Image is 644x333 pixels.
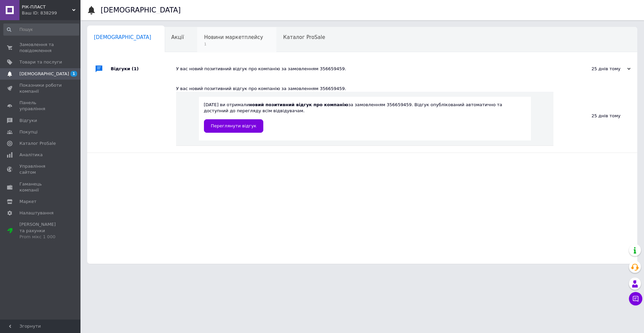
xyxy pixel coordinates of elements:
span: 1 [204,42,263,47]
span: Показники роботи компанії [19,82,62,94]
span: (1) [132,66,139,71]
b: новий позитивний відгук про компанію [249,102,348,107]
h1: [DEMOGRAPHIC_DATA] [101,6,181,14]
span: Маркет [19,199,37,205]
div: 25 днів тому [553,79,637,153]
span: Каталог ProSale [283,34,325,40]
span: Гаманець компанії [19,181,62,193]
span: Відгуки [19,118,37,124]
span: Панель управління [19,100,62,112]
div: У вас новий позитивний відгук про компанію за замовленням 356659459. [176,86,553,92]
span: Переглянути відгук [211,123,257,128]
span: Покупці [19,129,38,135]
span: 1 [70,71,77,77]
span: Управління сайтом [19,163,62,175]
input: Пошук [3,24,79,36]
span: Налаштування [19,210,54,216]
span: Товари та послуги [19,59,62,65]
span: [DEMOGRAPHIC_DATA] [94,34,151,40]
span: РІК-ПЛАСТ [22,4,72,10]
div: Prom мікс 1 000 [19,234,62,240]
span: [PERSON_NAME] та рахунки [19,221,62,240]
span: [DEMOGRAPHIC_DATA] [19,71,69,77]
span: Акції [171,34,184,40]
div: Відгуки [111,59,176,79]
div: [DATE] ви отримали за замовленням 356659459. Відгук опублікований автоматично та доступний до пер... [204,102,526,132]
div: Ваш ID: 838299 [22,10,80,16]
button: Чат з покупцем [629,292,642,305]
div: У вас новий позитивний відгук про компанію за замовленням 356659459. [176,66,563,72]
a: Переглянути відгук [204,119,264,133]
span: Каталог ProSale [19,140,56,147]
span: Замовлення та повідомлення [19,42,62,54]
span: Новини маркетплейсу [204,34,263,40]
span: Аналітика [19,152,43,158]
div: 25 днів тому [563,66,631,72]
